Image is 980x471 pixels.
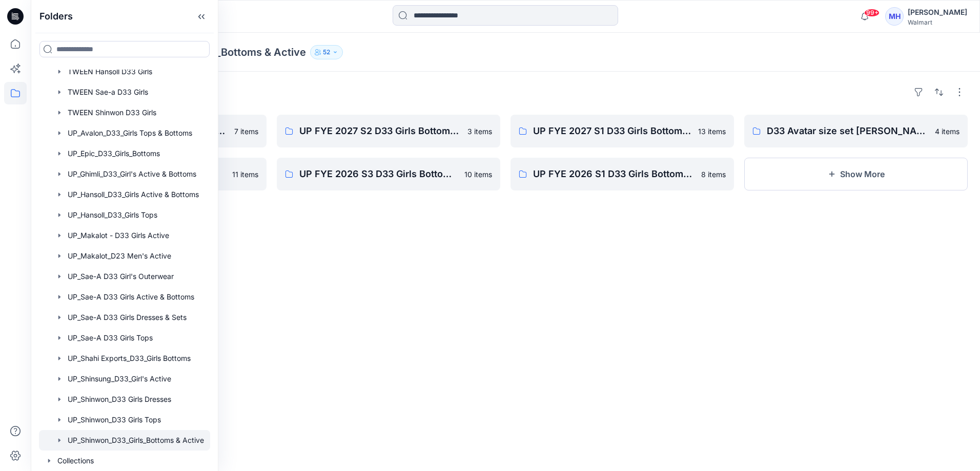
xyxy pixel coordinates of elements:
[767,124,929,138] p: D33 Avatar size set [PERSON_NAME]
[864,9,880,17] span: 99+
[533,167,695,181] p: UP FYE 2026 S1 D33 Girls Bottoms Shinwon
[232,169,258,180] p: 11 items
[885,7,904,26] div: MH
[467,126,492,137] p: 3 items
[744,115,968,147] a: D33 Avatar size set [PERSON_NAME]4 items
[935,126,959,137] p: 4 items
[533,124,692,138] p: UP FYE 2027 S1 D33 Girls Bottoms Shinwon
[744,158,968,190] button: Show More
[511,158,734,190] a: UP FYE 2026 S1 D33 Girls Bottoms Shinwon8 items
[511,115,734,147] a: UP FYE 2027 S1 D33 Girls Bottoms Shinwon13 items
[323,47,330,58] p: 52
[277,115,500,147] a: UP FYE 2027 S2 D33 Girls Bottoms Shinwon3 items
[464,169,492,180] p: 10 items
[299,167,458,181] p: UP FYE 2026 S3 D33 Girls Bottoms Shinwon
[310,45,343,59] button: 52
[234,126,258,137] p: 7 items
[908,6,967,18] div: [PERSON_NAME]
[698,126,726,137] p: 13 items
[299,124,461,138] p: UP FYE 2027 S2 D33 Girls Bottoms Shinwon
[908,18,967,26] div: Walmart
[701,169,726,180] p: 8 items
[277,158,500,190] a: UP FYE 2026 S3 D33 Girls Bottoms Shinwon10 items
